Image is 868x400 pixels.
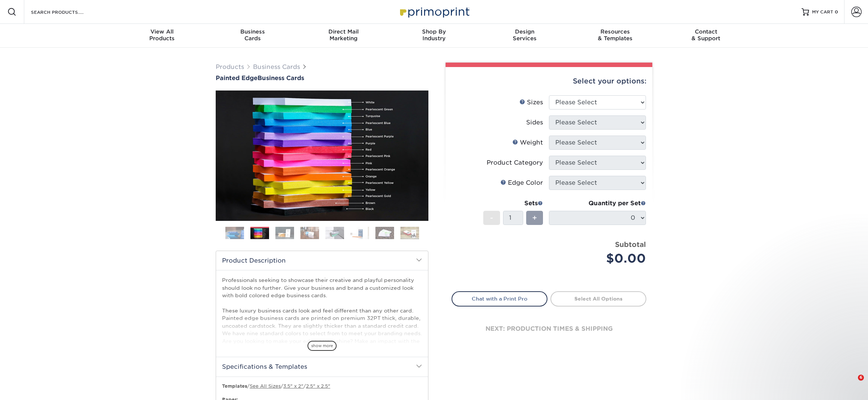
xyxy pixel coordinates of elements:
a: Chat with a Print Pro [452,291,547,306]
iframe: Intercom live chat [843,375,861,393]
a: Resources& Templates [570,24,661,48]
b: Templates [222,383,247,389]
a: Select All Options [550,291,646,306]
img: Business Cards 05 [325,226,344,239]
span: 6 [858,375,864,381]
span: + [532,212,537,223]
img: Business Cards 03 [275,226,294,239]
span: Business [207,28,298,35]
div: Sets [483,199,543,208]
h2: Product Description [216,251,428,270]
span: Design [479,28,570,35]
span: - [490,212,493,223]
div: Sizes [519,98,543,107]
span: Shop By [389,28,480,35]
strong: Subtotal [615,240,646,248]
img: Business Cards 02 [250,228,269,239]
span: show more [307,341,337,351]
img: Business Cards 01 [225,224,244,242]
img: Business Cards 07 [375,226,394,239]
a: Shop ByIndustry [389,24,480,48]
a: Direct MailMarketing [298,24,389,48]
div: Industry [389,28,480,42]
a: DesignServices [479,24,570,48]
a: Contact& Support [661,24,751,48]
a: 2.5" x 2.5" [306,383,330,389]
a: Business Cards [253,63,300,70]
a: Painted EdgeBusiness Cards [216,74,428,82]
div: Select your options: [452,67,646,95]
span: View All [117,28,207,35]
div: Weight [512,138,543,147]
a: Products [216,63,244,70]
span: Contact [661,28,751,35]
div: $0.00 [555,250,646,267]
h2: Specifications & Templates [216,357,428,376]
iframe: Google Customer Reviews [2,377,63,397]
div: Services [479,28,570,42]
div: next: production times & shipping [452,307,646,351]
span: Resources [570,28,661,35]
img: Painted Edge 02 [216,91,428,221]
div: & Support [661,28,751,42]
img: Primoprint [397,4,471,20]
div: Edge Color [500,178,543,187]
div: Cards [207,28,298,42]
h1: Business Cards [216,74,428,82]
img: Business Cards 04 [300,226,319,239]
span: Direct Mail [298,28,389,35]
input: SEARCH PRODUCTS..... [30,7,103,16]
img: Business Cards 06 [350,226,369,239]
div: Quantity per Set [549,199,646,208]
a: BusinessCards [207,24,298,48]
a: 3.5" x 2" [283,383,303,389]
span: MY CART [812,9,833,15]
span: Painted Edge [216,74,257,82]
div: Product Category [487,158,543,167]
div: Sides [526,118,543,127]
span: 0 [835,9,838,15]
div: Marketing [298,28,389,42]
img: Business Cards 08 [400,226,419,239]
div: Products [117,28,207,42]
div: & Templates [570,28,661,42]
a: View AllProducts [117,24,207,48]
a: See All Sizes [250,383,281,389]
